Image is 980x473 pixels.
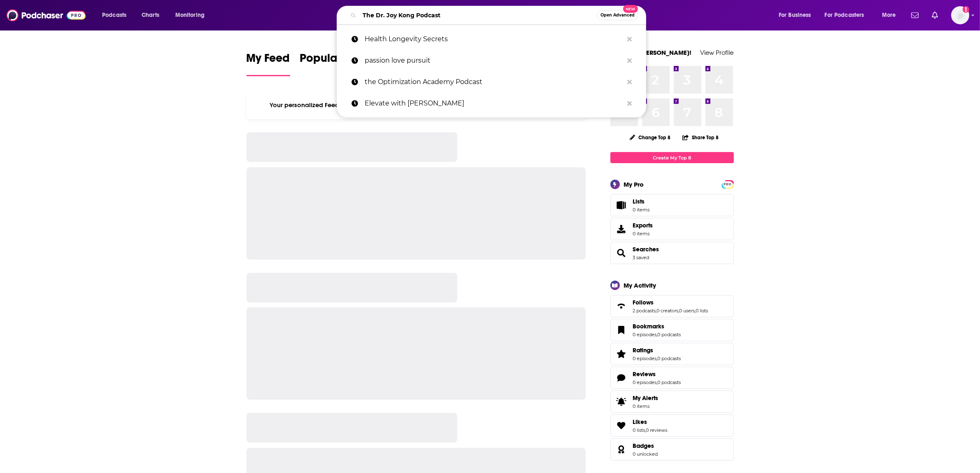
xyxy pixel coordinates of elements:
span: 0 items [633,403,659,409]
img: User Profile [951,6,969,24]
p: passion love pursuit [365,50,623,71]
span: Open Advanced [601,13,635,17]
a: 0 lists [633,427,645,433]
span: Monitoring [175,9,205,21]
a: 0 podcasts [658,356,681,361]
a: Searches [633,246,659,253]
span: , [657,356,658,361]
span: Searches [610,242,734,264]
a: Ratings [613,348,630,360]
span: For Business [779,9,811,21]
span: , [645,427,646,433]
span: Bookmarks [633,323,665,330]
a: Show notifications dropdown [908,8,922,22]
div: Search podcasts, credits, & more... [345,6,654,25]
a: My Alerts [610,391,734,413]
button: Open AdvancedNew [597,10,638,20]
span: Follows [633,299,654,306]
a: 0 episodes [633,332,657,337]
a: 0 podcasts [658,379,681,385]
a: 0 creators [657,308,679,314]
span: Exports [613,223,630,235]
button: Show profile menu [951,6,969,24]
span: My Alerts [633,394,659,402]
a: Reviews [633,370,681,378]
span: Reviews [610,367,734,389]
a: Bookmarks [633,323,681,330]
span: 0 items [633,207,650,213]
span: For Podcasters [825,9,864,21]
a: Health Longevity Secrets [337,28,646,50]
span: Exports [633,222,653,229]
span: Badges [633,442,654,450]
span: My Alerts [613,396,630,407]
span: Ratings [633,347,654,354]
a: 0 episodes [633,356,657,361]
a: the Optimization Academy Podcast [337,71,646,93]
div: My Pro [624,180,644,188]
span: Lists [613,199,630,211]
a: 0 lists [696,308,708,314]
span: , [656,308,657,314]
button: Share Top 8 [682,129,719,145]
a: Searches [613,247,630,259]
a: Show notifications dropdown [929,8,941,22]
a: Bookmarks [613,324,630,336]
a: Lists [610,194,734,216]
span: Likes [633,418,647,426]
a: Badges [633,442,658,450]
span: , [657,379,658,385]
a: PRO [723,181,733,187]
div: My Activity [624,281,656,289]
span: Follows [610,295,734,317]
span: Podcasts [102,9,126,21]
span: 0 items [633,231,653,236]
button: open menu [96,9,137,22]
a: Popular Feed [300,51,370,76]
p: Elevate with Robert Glazer [365,93,623,114]
a: Follows [633,299,708,306]
a: Badges [613,444,630,455]
button: open menu [773,9,822,22]
button: open menu [170,9,215,22]
a: Likes [633,418,668,426]
span: Likes [610,414,734,437]
a: Welcome [PERSON_NAME]! [610,49,692,56]
img: Podchaser - Follow, Share and Rate Podcasts [7,7,86,23]
svg: Add a profile image [963,6,969,13]
a: Exports [610,218,734,240]
a: passion love pursuit [337,50,646,71]
span: , [695,308,696,314]
a: View Profile [701,49,734,56]
span: , [679,308,680,314]
a: 0 reviews [646,427,668,433]
a: 0 users [680,308,695,314]
span: Reviews [633,370,656,378]
div: Your personalized Feed is curated based on the Podcasts, Creators, Users, and Lists that you Follow. [247,91,586,119]
a: Follows [613,300,630,312]
span: PRO [723,181,733,187]
span: Badges [610,438,734,461]
button: open menu [876,9,906,22]
button: Change Top 8 [625,132,676,143]
a: My Feed [247,51,290,76]
span: Logged in as nicole.koremenos [951,6,969,24]
span: , [657,332,658,337]
a: Elevate with [PERSON_NAME] [337,93,646,114]
a: Ratings [633,347,681,354]
a: Reviews [613,372,630,384]
span: My Feed [247,51,290,70]
a: Likes [613,420,630,431]
a: 2 podcasts [633,308,656,314]
span: Bookmarks [610,319,734,341]
a: 3 saved [633,255,649,260]
span: Ratings [610,343,734,365]
button: open menu [819,9,876,22]
p: the Optimization Academy Podcast [365,71,623,93]
span: More [882,9,896,21]
span: Lists [633,198,650,205]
